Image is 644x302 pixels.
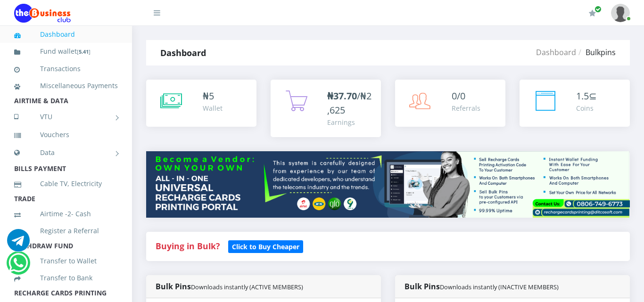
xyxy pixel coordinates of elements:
b: ₦37.70 [327,90,357,102]
li: Bulkpins [576,47,616,58]
small: Downloads instantly (ACTIVE MEMBERS) [191,283,303,291]
a: Vouchers [14,124,118,146]
span: 0/0 [452,90,465,102]
div: Referrals [452,103,480,113]
img: User [611,4,630,22]
a: 0/0 Referrals [395,80,505,127]
a: Miscellaneous Payments [14,75,118,97]
a: Register a Referral [14,220,118,242]
a: Click to Buy Cheaper [228,240,303,252]
a: Transactions [14,58,118,80]
a: Transfer to Bank [14,267,118,289]
span: /₦2,625 [327,90,372,116]
i: Renew/Upgrade Subscription [589,9,596,17]
a: Dashboard [14,24,118,45]
a: Chat for support [8,259,28,274]
a: Data [14,141,118,164]
div: ⊆ [576,89,597,103]
span: 1.5 [576,90,589,102]
a: Chat for support [7,236,30,252]
a: Fund wallet[5.41] [14,41,118,63]
a: Airtime -2- Cash [14,203,118,225]
a: Transfer to Wallet [14,250,118,272]
div: ₦ [203,89,223,103]
strong: Buying in Bulk? [156,240,220,252]
div: Coins [576,103,597,113]
div: Earnings [327,117,372,127]
a: ₦37.70/₦2,625 Earnings [271,80,381,137]
b: Click to Buy Cheaper [232,242,299,251]
b: 5.41 [79,48,89,55]
div: Wallet [203,103,223,113]
img: Logo [14,4,71,23]
small: Downloads instantly (INACTIVE MEMBERS) [440,283,559,291]
strong: Bulk Pins [156,281,303,292]
strong: Bulk Pins [405,281,559,292]
strong: Dashboard [160,47,206,58]
img: multitenant_rcp.png [146,151,630,218]
span: Renew/Upgrade Subscription [594,6,602,13]
a: VTU [14,105,118,129]
small: [ ] [77,48,91,55]
a: Dashboard [536,47,576,57]
a: Cable TV, Electricity [14,173,118,195]
a: ₦5 Wallet [146,80,256,127]
span: 5 [209,90,214,102]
